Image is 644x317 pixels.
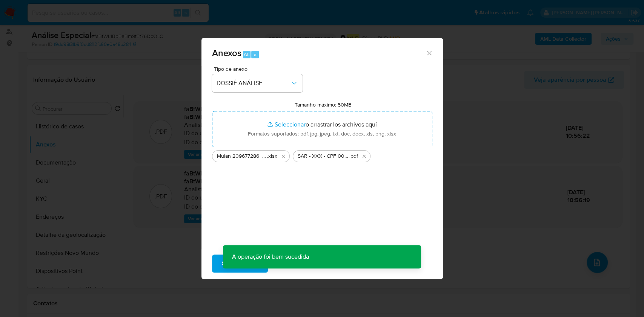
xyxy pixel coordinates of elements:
span: a [254,51,257,58]
span: .pdf [349,152,358,160]
span: Subir arquivo [222,255,258,272]
p: A operação foi bem sucedida [223,245,318,268]
button: Eliminar SAR - XXX - CPF 00438192141 - ANDREA LEAO DA SILVA.pdf [360,152,369,161]
span: Cancelar [281,255,305,272]
ul: Archivos seleccionados [212,147,432,162]
span: .xlsx [267,152,277,160]
span: DOSSIÊ ANÁLISE [217,79,290,87]
label: Tamanho máximo: 50MB [295,101,352,108]
button: Subir arquivo [212,255,268,273]
button: Cerrar [426,49,432,56]
button: DOSSIÊ ANÁLISE [212,74,303,92]
span: Alt [244,51,250,58]
span: Tipo de anexo [214,66,304,72]
span: Anexos [212,46,241,59]
span: Mulan 209677286_2025_10_09_08_38_58 [217,152,267,160]
button: Eliminar Mulan 209677286_2025_10_09_08_38_58.xlsx [279,152,288,161]
span: SAR - XXX - CPF 00438192141 - [PERSON_NAME] [PERSON_NAME] [298,152,349,160]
